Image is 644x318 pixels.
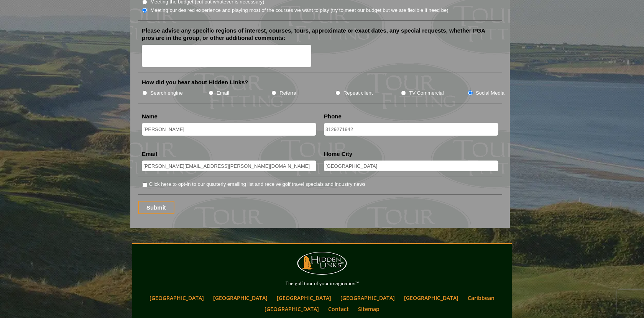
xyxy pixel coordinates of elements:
[324,150,352,158] label: Home City
[149,180,365,188] label: Click here to opt-in to our quarterly emailing list and receive golf travel specials and industry...
[476,89,504,97] label: Social Media
[337,292,399,303] a: [GEOGRAPHIC_DATA]
[138,201,174,214] input: Submit
[142,79,248,86] label: How did you hear about Hidden Links?
[343,89,373,97] label: Repeat client
[400,292,462,303] a: [GEOGRAPHIC_DATA]
[261,303,323,315] a: [GEOGRAPHIC_DATA]
[134,279,510,288] p: The golf tour of your imagination™
[324,303,353,315] a: Contact
[150,7,449,14] label: Meeting our desired experience and playing most of the courses we want to play (try to meet our b...
[142,150,157,158] label: Email
[142,113,158,120] label: Name
[150,89,183,97] label: Search engine
[279,89,297,97] label: Referral
[142,27,498,42] label: Please advise any specific regions of interest, courses, tours, approximate or exact dates, any s...
[324,113,342,120] label: Phone
[209,292,271,303] a: [GEOGRAPHIC_DATA]
[464,292,498,303] a: Caribbean
[354,303,383,315] a: Sitemap
[409,89,444,97] label: TV Commercial
[146,292,208,303] a: [GEOGRAPHIC_DATA]
[273,292,335,303] a: [GEOGRAPHIC_DATA]
[217,89,229,97] label: Email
